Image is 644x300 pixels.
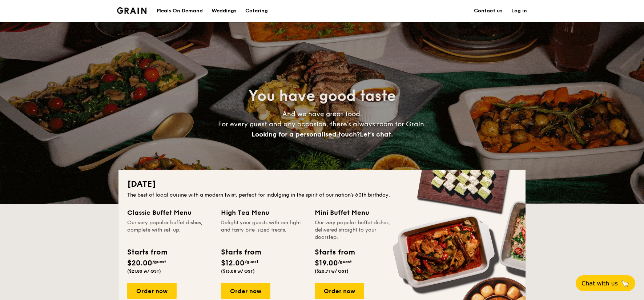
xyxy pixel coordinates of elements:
[338,259,352,264] span: /guest
[218,110,426,138] span: And we have great food. For every guest and any occasion, there’s always room for Grain.
[152,259,166,264] span: /guest
[576,275,635,291] button: Chat with us🦙
[127,259,152,268] span: $20.00
[315,259,338,268] span: $19.00
[221,269,255,274] span: ($13.08 w/ GST)
[315,219,400,241] div: Our very popular buffet dishes, delivered straight to your doorstep.
[221,259,245,268] span: $12.00
[221,208,306,218] div: High Tea Menu
[315,269,349,274] span: ($20.71 w/ GST)
[245,259,258,264] span: /guest
[315,283,364,299] div: Order now
[360,130,393,138] span: Let's chat.
[127,247,167,258] div: Starts from
[221,283,270,299] div: Order now
[117,7,146,14] img: Grain
[127,283,177,299] div: Order now
[315,208,400,218] div: Mini Buffet Menu
[127,219,212,241] div: Our very popular buffet dishes, complete with set-up.
[127,192,517,199] div: The best of local cuisine with a modern twist, perfect for indulging in the spirit of our nation’...
[581,280,618,287] span: Chat with us
[127,178,517,190] h2: [DATE]
[249,87,396,105] span: You have good taste
[221,247,261,258] div: Starts from
[621,279,629,288] span: 🦙
[117,7,146,14] a: Logotype
[127,269,161,274] span: ($21.80 w/ GST)
[251,130,360,138] span: Looking for a personalised touch?
[315,247,354,258] div: Starts from
[221,219,306,241] div: Delight your guests with our light and tasty bite-sized treats.
[127,208,212,218] div: Classic Buffet Menu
